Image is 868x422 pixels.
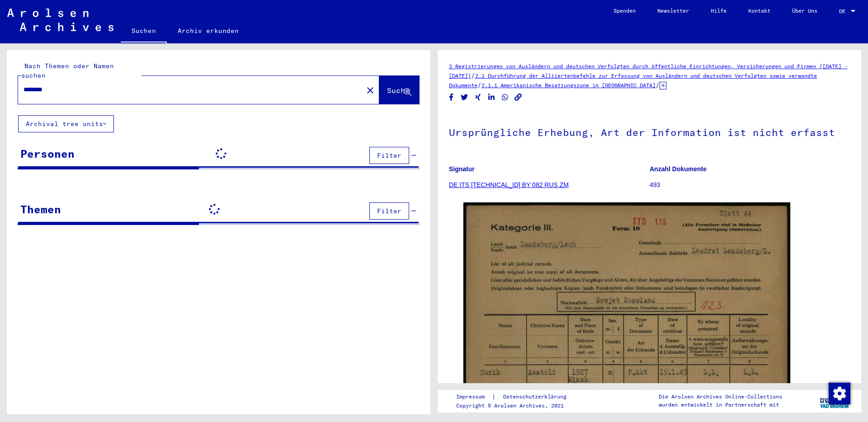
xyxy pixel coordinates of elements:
button: Filter [369,202,409,220]
img: Zustimmung ändern [829,383,850,404]
div: Themen [20,201,61,217]
a: 2 Registrierungen von Ausländern und deutschen Verfolgten durch öffentliche Einrichtungen, Versic... [449,63,848,79]
mat-label: Nach Themen oder Namen suchen [21,62,114,80]
span: Filter [377,151,401,159]
a: Archiv erkunden [167,20,250,42]
span: Suche [387,86,410,95]
img: Arolsen_neg.svg [7,9,113,31]
a: Suchen [121,20,167,43]
button: Share on WhatsApp [500,92,510,103]
button: Share on Twitter [460,92,469,103]
p: Die Arolsen Archives Online-Collections [659,393,782,401]
b: Anzahl Dokumente [650,165,707,173]
a: 2.1 Durchführung der Alliiertenbefehle zur Erfassung von Ausländern und deutschen Verfolgten sowi... [449,72,817,89]
b: Signatur [449,165,475,173]
div: | [456,392,577,402]
img: yv_logo.png [818,389,852,412]
button: Filter [369,147,409,164]
span: DE [839,8,849,14]
button: Copy link [514,92,523,103]
a: Datenschutzerklärung [496,392,577,402]
span: / [656,81,660,89]
a: DE ITS [TECHNICAL_ID] BY 082 RUS ZM [449,181,569,188]
div: Personen [20,145,75,162]
button: Share on LinkedIn [487,92,496,103]
a: 2.1.1 Amerikanische Besatzungszone in [GEOGRAPHIC_DATA] [481,82,656,89]
mat-icon: close [365,85,376,96]
span: Filter [377,207,401,215]
span: / [471,71,475,80]
span: / [477,81,481,89]
p: Copyright © Arolsen Archives, 2021 [456,402,577,410]
h1: Ursprüngliche Erhebung, Art der Information ist nicht erfasst [449,112,850,151]
button: Archival tree units [18,115,114,132]
button: Suche [379,76,419,104]
p: 493 [650,180,850,190]
button: Clear [361,81,379,99]
p: wurden entwickelt in Partnerschaft mit [659,401,782,409]
a: Impressum [456,392,492,402]
button: Share on Facebook [447,92,456,103]
button: Share on Xing [473,92,483,103]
